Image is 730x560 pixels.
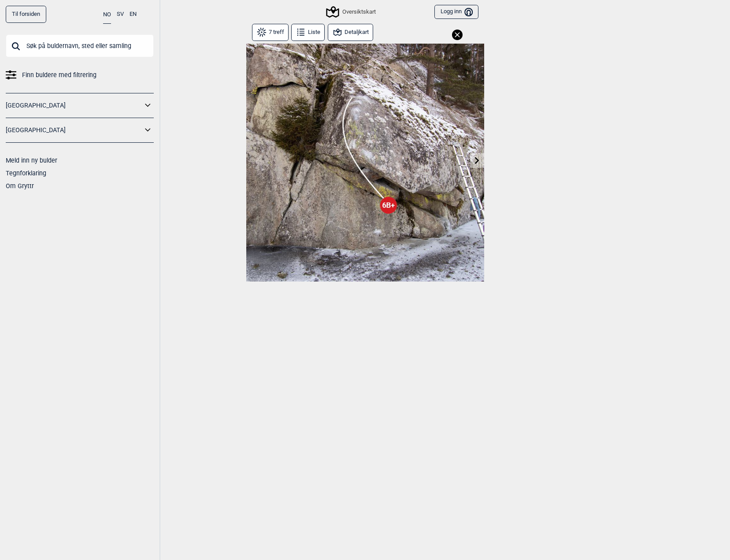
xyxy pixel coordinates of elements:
input: Søk på buldernavn, sted eller samling [6,34,154,57]
a: Om Gryttr [6,182,34,189]
a: Tegnforklaring [6,170,46,177]
span: Finn buldere med filtrering [22,69,96,82]
a: [GEOGRAPHIC_DATA] [6,124,142,137]
button: EN [130,6,137,23]
button: 7 treff [252,24,289,41]
button: SV [117,6,124,23]
button: Logg inn [434,5,478,19]
div: Oversiktskart [327,7,376,17]
a: Til forsiden [6,6,46,23]
button: NO [103,6,111,24]
img: Prekambrium 210131 [246,44,484,282]
button: Liste [291,24,325,41]
button: Detaljkart [328,24,373,41]
a: Finn buldere med filtrering [6,69,154,82]
a: [GEOGRAPHIC_DATA] [6,99,142,112]
a: Meld inn ny bulder [6,157,57,164]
